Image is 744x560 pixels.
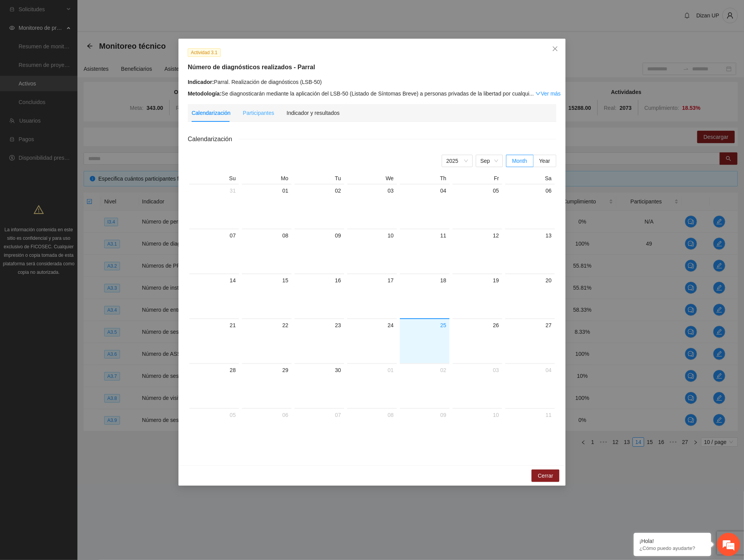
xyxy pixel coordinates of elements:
div: 31 [192,186,236,195]
div: 19 [456,276,499,285]
div: 03 [456,365,499,375]
td: 2025-09-14 [188,273,240,318]
th: Mo [240,175,293,184]
div: Parral. Realización de diagnósticos (LSB-50) [188,78,556,86]
span: ... [529,90,534,97]
div: 23 [298,321,341,330]
td: 2025-09-26 [451,318,504,363]
span: Month [512,158,527,164]
div: 06 [245,410,288,420]
td: 2025-09-15 [240,273,293,318]
td: 2025-09-10 [346,229,398,273]
th: Tu [293,175,346,184]
span: Cerrar [538,471,553,480]
div: 26 [456,321,499,330]
div: 11 [508,410,552,420]
td: 2025-09-25 [398,318,451,363]
td: 2025-09-02 [293,184,346,229]
td: 2025-09-03 [346,184,398,229]
div: 08 [350,410,394,420]
td: 2025-09-18 [398,273,451,318]
button: Close [545,39,566,60]
div: 06 [508,186,552,195]
td: 2025-10-04 [504,363,556,408]
td: 2025-09-01 [240,184,293,229]
span: Estamos en línea. [45,103,107,181]
button: Cerrar [531,470,559,482]
div: 10 [456,410,499,420]
td: 2025-09-17 [346,273,398,318]
div: Minimizar ventana de chat en vivo [127,4,146,22]
div: 18 [403,276,446,285]
th: Sa [504,175,556,184]
strong: Metodología: [188,90,221,97]
div: 02 [403,365,446,375]
strong: Indicador: [188,79,214,85]
td: 2025-09-19 [451,273,504,318]
td: 2025-09-29 [240,363,293,408]
div: 22 [245,321,288,330]
th: Th [398,175,451,184]
td: 2025-09-06 [504,184,556,229]
div: Chatee con nosotros ahora [40,39,130,50]
th: We [346,175,398,184]
a: Expand [535,90,561,97]
div: Calendarización [192,109,230,117]
div: 30 [298,365,341,375]
div: Participantes [243,109,274,117]
div: Indicador y resultados [286,109,339,117]
span: 2025 [446,155,468,167]
span: Calendarización [188,134,238,144]
div: 09 [403,410,446,420]
div: 09 [298,231,341,240]
div: Se diagnosticarán mediante la aplicación del LSB-50 (Listado de Síntomas Breve) a personas privad... [188,89,556,98]
td: 2025-09-12 [451,229,504,273]
span: Sep [480,155,498,167]
span: close [552,46,558,52]
div: 12 [456,231,499,240]
div: 16 [298,276,341,285]
td: 2025-10-06 [240,408,293,453]
div: 25 [403,321,446,330]
td: 2025-09-28 [188,363,240,408]
td: 2025-10-11 [504,408,556,453]
div: 13 [508,231,552,240]
td: 2025-09-21 [188,318,240,363]
div: 10 [350,231,394,240]
td: 2025-09-11 [398,229,451,273]
td: 2025-09-27 [504,318,556,363]
td: 2025-10-10 [451,408,504,453]
div: 15 [245,276,288,285]
div: 04 [403,186,446,195]
td: 2025-09-13 [504,229,556,273]
div: 27 [508,321,552,330]
div: 11 [403,231,446,240]
div: 05 [456,186,499,195]
th: Fr [451,175,504,184]
td: 2025-10-09 [398,408,451,453]
div: 17 [350,276,394,285]
div: 28 [192,365,236,375]
td: 2025-10-05 [188,408,240,453]
td: 2025-09-20 [504,273,556,318]
div: 20 [508,276,552,285]
div: 01 [350,365,394,375]
div: 03 [350,186,394,195]
td: 2025-09-30 [293,363,346,408]
td: 2025-09-09 [293,229,346,273]
td: 2025-10-07 [293,408,346,453]
td: 2025-10-03 [451,363,504,408]
div: 24 [350,321,394,330]
th: Su [188,175,240,184]
td: 2025-09-08 [240,229,293,273]
div: 05 [192,410,236,420]
td: 2025-09-23 [293,318,346,363]
span: Actividad 3.1 [188,48,221,57]
td: 2025-09-24 [346,318,398,363]
div: 21 [192,321,236,330]
td: 2025-09-22 [240,318,293,363]
span: down [535,91,541,96]
td: 2025-09-04 [398,184,451,229]
div: ¡Hola! [639,538,705,544]
div: 29 [245,365,288,375]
